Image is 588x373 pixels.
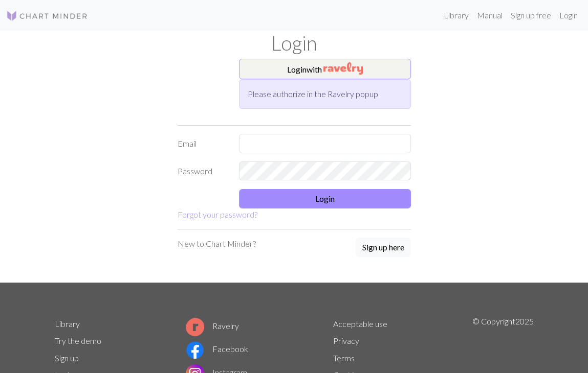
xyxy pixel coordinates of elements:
[6,10,88,22] img: Logo
[473,5,507,26] a: Manual
[440,5,473,26] a: Library
[555,5,582,26] a: Login
[239,189,411,208] button: Login
[507,5,555,26] a: Sign up free
[356,238,411,258] a: Sign up here
[323,62,363,75] img: Ravelry
[186,321,239,331] a: Ravelry
[333,353,355,363] a: Terms
[171,161,233,181] label: Password
[49,31,540,55] h1: Login
[186,344,248,354] a: Facebook
[239,79,411,109] div: Please authorize in the Ravelry popup
[55,353,79,363] a: Sign up
[55,336,101,345] a: Try the demo
[178,238,256,250] p: New to Chart Minder?
[239,59,411,79] button: Loginwith
[333,319,387,329] a: Acceptable use
[178,209,257,219] a: Forgot your password?
[171,134,233,153] label: Email
[186,318,204,336] img: Ravelry logo
[356,238,411,257] button: Sign up here
[55,319,80,329] a: Library
[186,341,204,359] img: Facebook logo
[333,336,359,345] a: Privacy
